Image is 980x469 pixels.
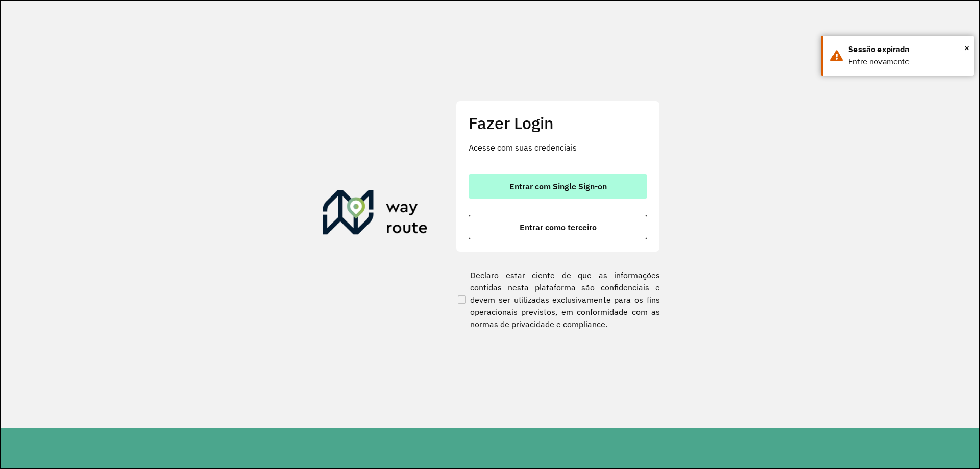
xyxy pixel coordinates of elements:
[469,215,647,239] button: button
[509,182,607,190] span: Entrar com Single Sign-on
[848,56,966,68] div: Entre novamente
[456,269,660,330] label: Declaro estar ciente de que as informações contidas nesta plataforma são confidenciais e devem se...
[964,40,969,56] button: Close
[469,174,647,199] button: button
[520,223,597,231] span: Entrar como terceiro
[469,141,647,154] p: Acesse com suas credenciais
[323,190,428,239] img: Roteirizador AmbevTech
[964,40,969,56] span: ×
[469,113,647,133] h2: Fazer Login
[848,43,966,56] div: Sessão expirada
